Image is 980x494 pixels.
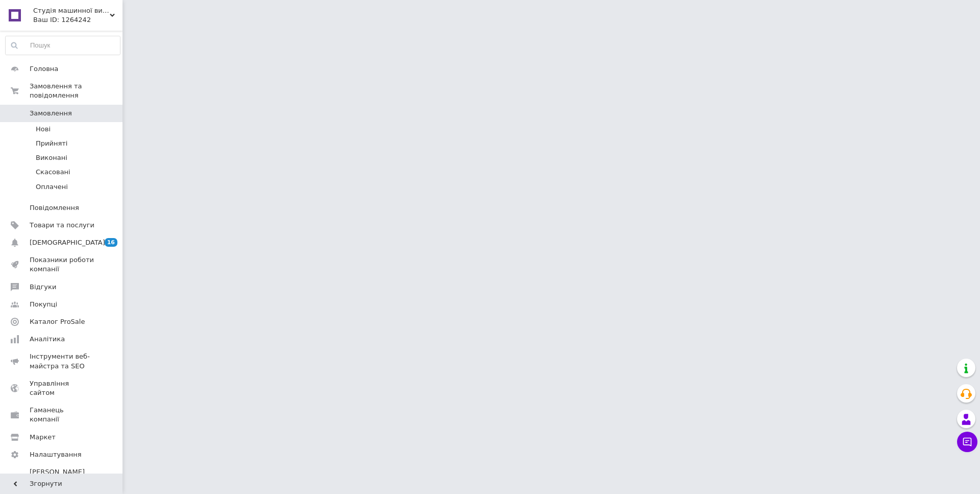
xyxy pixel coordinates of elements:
[957,432,977,452] button: Чат з покупцем
[30,450,82,459] span: Налаштування
[30,406,94,424] span: Гаманець компанії
[33,6,110,15] span: Студія машинної вишивки "ВІЛЬНІ"
[30,82,122,100] span: Замовлення та повідомлення
[30,300,57,309] span: Покупці
[30,238,105,247] span: [DEMOGRAPHIC_DATA]
[30,433,56,442] span: Маркет
[30,255,94,274] span: Показники роботи компанії
[30,379,94,397] span: Управління сайтом
[105,238,117,247] span: 16
[30,109,72,118] span: Замовлення
[30,283,56,292] span: Відгуки
[30,64,58,74] span: Головна
[36,125,51,134] span: Нові
[36,168,70,177] span: Скасовані
[30,335,65,344] span: Аналітика
[33,15,122,25] div: Ваш ID: 1264242
[36,139,67,148] span: Прийняті
[6,36,120,55] input: Пошук
[36,182,68,192] span: Оплачені
[36,153,67,162] span: Виконані
[30,317,85,326] span: Каталог ProSale
[30,203,79,213] span: Повідомлення
[30,352,94,370] span: Інструменти веб-майстра та SEO
[30,221,94,230] span: Товари та послуги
